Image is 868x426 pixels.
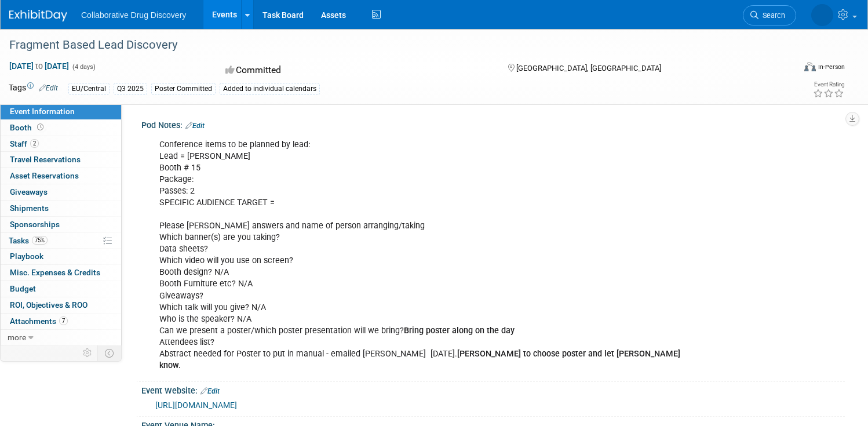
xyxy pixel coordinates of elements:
span: Booth not reserved yet [35,123,46,132]
span: Collaborative Drug Discovery [81,10,186,20]
span: Misc. Expenses & Credits [10,268,100,277]
td: Tags [9,82,58,95]
a: Tasks75% [1,233,121,249]
span: 2 [30,139,39,148]
a: ROI, Objectives & ROO [1,297,121,313]
div: Q3 2025 [114,83,147,95]
span: ROI, Objectives & ROO [10,300,87,310]
span: Attachments [10,316,68,326]
span: Event Information [10,107,75,116]
span: [GEOGRAPHIC_DATA], [GEOGRAPHIC_DATA] [516,64,661,72]
td: Personalize Event Tab Strip [78,345,98,361]
span: 7 [59,316,68,325]
div: Event Format [720,60,845,78]
a: Edit [185,122,205,130]
span: Travel Reservations [10,155,81,164]
div: Event Website: [141,382,845,397]
a: Edit [200,387,220,395]
a: Asset Reservations [1,168,121,184]
div: Poster Committed [151,83,216,95]
div: Event Rating [813,82,844,88]
span: Sponsorships [10,220,60,229]
a: Giveaways [1,184,121,200]
a: Booth [1,120,121,136]
span: more [8,333,26,342]
div: In-Person [818,63,845,71]
span: 75% [32,236,48,245]
a: Event Information [1,104,121,119]
div: Added to individual calendars [220,83,320,95]
a: Edit [39,84,58,92]
span: Asset Reservations [10,171,79,180]
div: Committed [222,60,489,81]
span: Booth [10,123,46,132]
b: Bring poster along on the day [404,326,515,336]
span: Shipments [10,203,49,213]
img: Format-Inperson.png [804,62,816,71]
div: Fragment Based Lead Discovery [5,35,774,56]
img: Lauren Kossy [811,4,833,26]
span: Tasks [9,236,48,245]
span: (4 days) [71,63,96,71]
span: Budget [10,284,36,293]
span: to [34,61,45,71]
span: Playbook [10,252,43,261]
a: Budget [1,281,121,297]
a: Travel Reservations [1,152,121,168]
div: Conference items to be planned by lead: Lead = [PERSON_NAME] Booth # 15 Package: Passes: 2 SPECIF... [151,133,710,378]
span: [DATE] [DATE] [9,61,70,71]
a: Playbook [1,249,121,264]
a: [URL][DOMAIN_NAME] [155,400,237,410]
span: Staff [10,139,39,148]
div: EU/Central [68,83,110,95]
a: Sponsorships [1,217,121,232]
span: Search [758,11,785,20]
a: Misc. Expenses & Credits [1,265,121,281]
a: Attachments7 [1,314,121,329]
a: Search [743,5,796,26]
a: Staff2 [1,136,121,152]
div: Pod Notes: [141,116,845,132]
td: Toggle Event Tabs [98,345,122,361]
a: Shipments [1,201,121,216]
span: Giveaways [10,187,48,196]
a: more [1,330,121,345]
img: ExhibitDay [9,10,67,21]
